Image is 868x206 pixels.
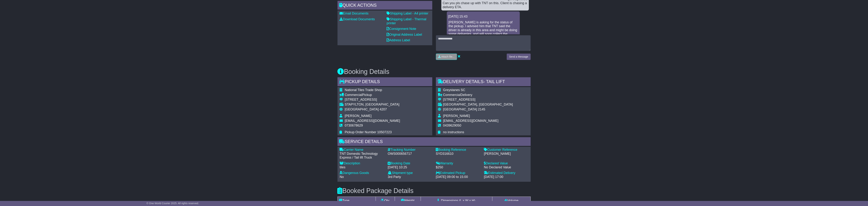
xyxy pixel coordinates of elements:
div: [DATE] 09:00 to 15:00 [436,175,480,179]
div: Booking Date [388,161,432,165]
td: Dimensions (L x W x H) [421,197,492,205]
div: Declared Value [484,161,528,165]
p: [PERSON_NAME] is asking for the status of the pickup. I advised him that TNT said the driver is a... [449,20,518,44]
td: Weight [395,197,421,205]
div: Dangerous Goods [340,171,384,175]
div: Pickup Details [338,77,432,87]
div: Description [340,161,384,165]
span: National Tiles Trade Shop [345,88,382,92]
div: Service Details [338,137,531,147]
span: © One World Courier 2025. All rights reserved. [147,202,199,205]
h3: Booked Package Details [338,187,531,194]
div: No Declared Value [484,165,528,169]
div: STAPYLTON, [GEOGRAPHIC_DATA] [345,103,400,107]
a: Consignment Note [387,27,416,31]
div: Estimated Delivery [484,171,528,175]
div: [STREET_ADDRESS] [345,98,400,102]
div: [STREET_ADDRESS] [443,98,513,102]
div: tiles [340,165,384,169]
td: Type [338,197,376,205]
span: 0730678629 [345,124,363,127]
span: Pickup Order Number 10507223 [345,130,392,134]
div: Can you pls chase up with TNT on this. Client is chasing a delivery ETA. [443,1,527,9]
div: Customer Reference [484,148,528,152]
a: Shipping Label - A4 printer [387,12,428,15]
a: Email Documents [340,12,369,15]
span: 2145 [478,108,485,111]
td: Qty. [376,197,395,205]
td: Volume [492,197,530,205]
div: Warranty [436,161,480,165]
div: [DATE] 15:43 [448,15,518,19]
div: [PERSON_NAME] [484,152,528,156]
div: OWS000656717 [388,152,432,156]
div: Delivery [443,93,513,97]
a: Download Documents [340,17,375,21]
div: Pickup [345,93,400,97]
div: [DATE] 17:00 [484,175,528,179]
div: Quick Actions [338,1,432,11]
a: Address Label [387,38,410,42]
div: $250 [436,165,480,169]
div: Estimated Pickup [436,171,480,175]
span: [EMAIL_ADDRESS][DOMAIN_NAME] [345,119,400,123]
a: Shipping Label - Thermal printer [387,17,426,25]
span: 4207 [380,108,387,111]
div: Shipment type [388,171,432,175]
button: Send a Message [507,54,530,60]
span: [GEOGRAPHIC_DATA] [443,108,477,111]
span: [EMAIL_ADDRESS][DOMAIN_NAME] [443,119,499,123]
span: - Tail Lift [483,79,505,84]
div: TNT Domestic Technology Express / Tail lift Truck [340,152,384,160]
div: Booking Reference [436,148,480,152]
div: [GEOGRAPHIC_DATA], [GEOGRAPHIC_DATA] [443,103,513,107]
div: [DATE] 10:25 [388,165,432,169]
span: Commercial [443,93,461,97]
div: Delivery Details [436,77,531,87]
span: no instructions [443,130,464,134]
span: [PERSON_NAME] [345,114,372,118]
div: Carrier Name [340,148,384,152]
span: Commercial [345,93,362,97]
span: No [340,175,344,179]
h3: Booking Details [338,68,531,75]
span: 0439629050 [443,124,461,127]
div: SYD316610 [436,152,480,156]
span: Greystanes SC [443,88,465,92]
div: Tracking Number [388,148,432,152]
a: Original Address Label [387,33,422,36]
span: 3rd Party [388,175,401,179]
span: [PERSON_NAME] [443,114,470,118]
span: [GEOGRAPHIC_DATA] [345,108,379,111]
